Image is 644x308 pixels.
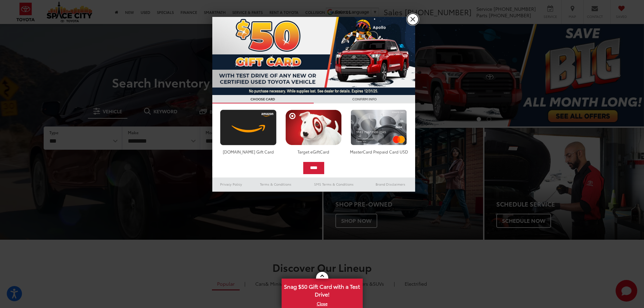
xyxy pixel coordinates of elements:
[212,95,314,103] h3: CHOOSE CARD
[284,149,343,155] div: Target eGiftCard
[212,180,250,188] a: Privacy Policy
[349,149,409,155] div: MasterCard Prepaid Card USD
[282,279,362,300] span: Snag $50 Gift Card with a Test Drive!
[250,180,302,188] a: Terms & Conditions
[218,110,278,145] img: amazoncard.png
[314,95,415,103] h3: CONFIRM INFO
[218,149,278,155] div: [DOMAIN_NAME] Gift Card
[366,180,415,188] a: Brand Disclaimers
[302,180,366,188] a: SMS Terms & Conditions
[349,110,409,145] img: mastercard.png
[212,17,415,95] img: 53411_top_152338.jpg
[284,110,343,145] img: targetcard.png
